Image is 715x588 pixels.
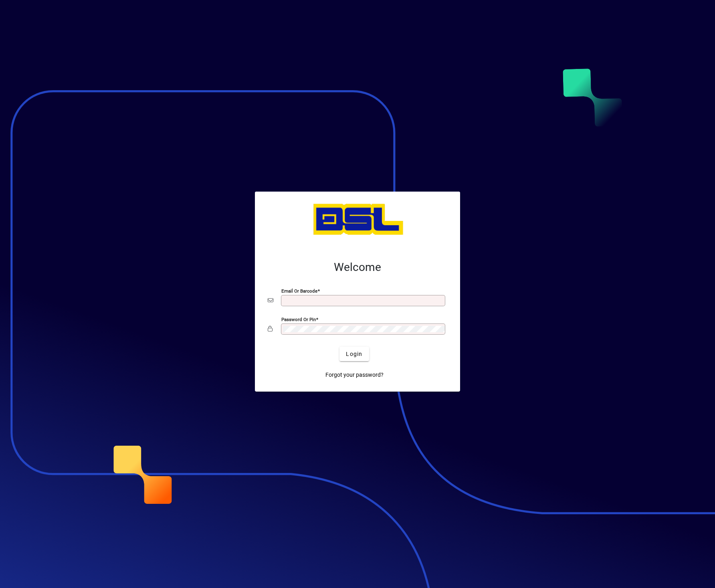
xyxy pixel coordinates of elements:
span: Forgot your password? [325,371,384,379]
a: Forgot your password? [322,368,387,382]
button: Login [339,347,369,361]
h2: Welcome [268,261,447,274]
mat-label: Password or Pin [281,317,316,322]
span: Login [346,350,362,358]
mat-label: Email or Barcode [281,288,317,294]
